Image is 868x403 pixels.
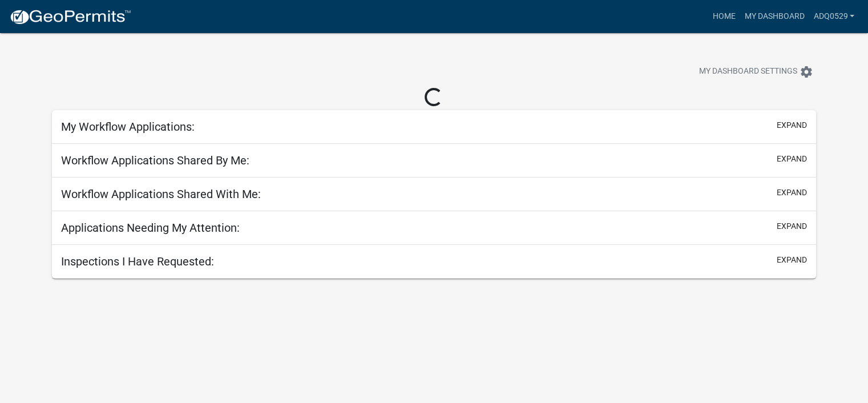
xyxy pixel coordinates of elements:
[809,6,859,27] a: adq0529
[699,65,797,79] span: My Dashboard Settings
[61,120,195,134] h5: My Workflow Applications:
[800,65,813,79] i: settings
[61,221,240,235] h5: Applications Needing My Attention:
[690,61,822,83] button: My Dashboard Settingssettings
[777,220,807,232] button: expand
[777,187,807,199] button: expand
[740,6,809,27] a: My Dashboard
[708,6,740,27] a: Home
[777,254,807,266] button: expand
[61,187,261,201] h5: Workflow Applications Shared With Me:
[777,153,807,165] button: expand
[777,119,807,131] button: expand
[61,154,249,167] h5: Workflow Applications Shared By Me:
[61,255,214,268] h5: Inspections I Have Requested:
